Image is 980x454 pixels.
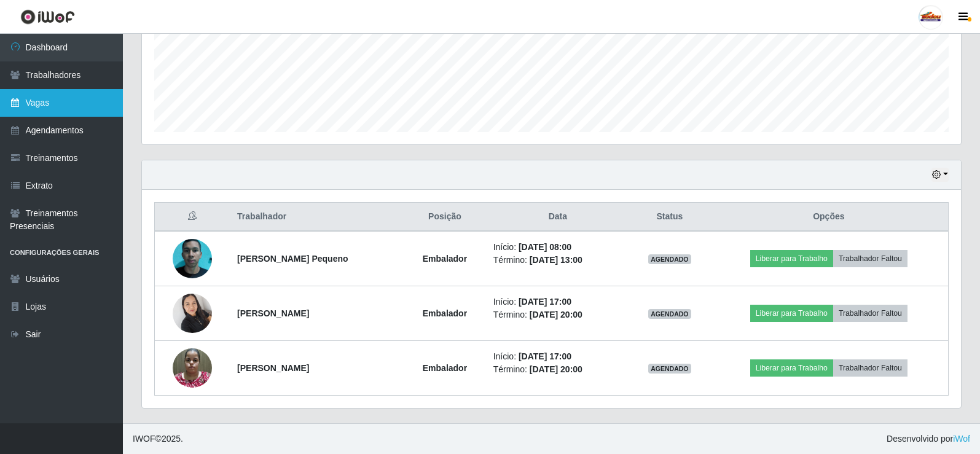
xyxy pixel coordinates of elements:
[493,308,622,321] li: Término:
[953,434,970,444] a: iWof
[133,434,155,444] span: IWOF
[530,364,582,374] time: [DATE] 20:00
[519,297,571,307] time: [DATE] 17:00
[493,241,622,254] li: Início:
[20,9,75,25] img: CoreUI Logo
[519,351,571,361] time: [DATE] 17:00
[887,432,970,445] span: Desenvolvido por
[750,359,833,377] button: Liberar para Trabalho
[630,203,710,232] th: Status
[173,287,212,339] img: 1722007663957.jpeg
[710,203,949,232] th: Opções
[833,305,907,322] button: Trabalhador Faltou
[423,254,467,264] strong: Embalador
[530,310,582,319] time: [DATE] 20:00
[493,254,622,267] li: Término:
[833,359,907,377] button: Trabalhador Faltou
[648,254,691,264] span: AGENDADO
[493,350,622,363] li: Início:
[833,250,907,267] button: Trabalhador Faltou
[173,215,212,302] img: 1747390196985.jpeg
[530,255,582,265] time: [DATE] 13:00
[237,363,309,373] strong: [PERSON_NAME]
[133,432,183,445] span: © 2025 .
[237,254,348,264] strong: [PERSON_NAME] Pequeno
[486,203,630,232] th: Data
[237,308,309,318] strong: [PERSON_NAME]
[750,305,833,322] button: Liberar para Trabalho
[648,309,691,319] span: AGENDADO
[750,250,833,267] button: Liberar para Trabalho
[519,242,571,252] time: [DATE] 08:00
[423,363,467,373] strong: Embalador
[493,363,622,376] li: Término:
[493,295,622,308] li: Início:
[423,308,467,318] strong: Embalador
[648,364,691,374] span: AGENDADO
[173,342,212,394] img: 1712714567127.jpeg
[230,203,404,232] th: Trabalhador
[404,203,485,232] th: Posição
